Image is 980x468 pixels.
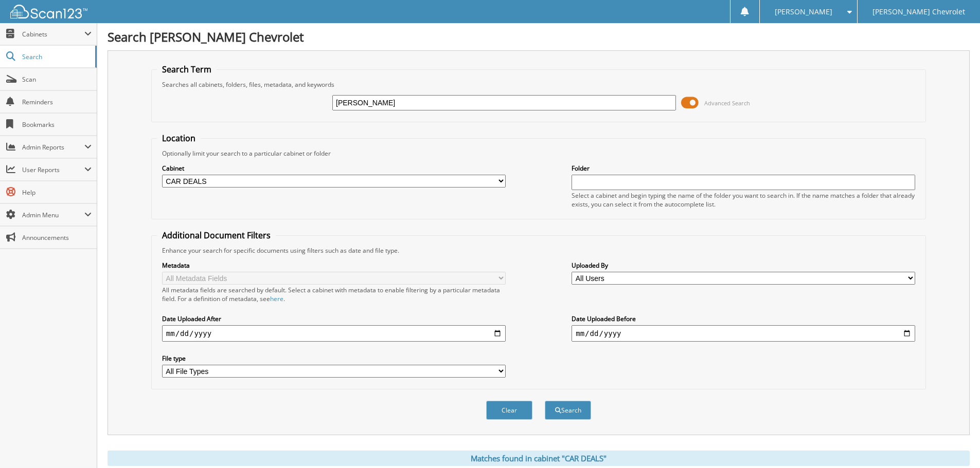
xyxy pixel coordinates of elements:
[270,294,283,303] a: here
[22,143,84,152] span: Admin Reports
[162,314,506,323] label: Date Uploaded After
[572,261,915,270] label: Uploaded By
[157,149,920,158] div: Optionally limit your search to a particular cabinet or folder
[10,5,87,18] img: scan123-logo-white.svg
[157,64,217,75] legend: Search Term
[22,52,90,61] span: Search
[22,211,84,219] span: Admin Menu
[162,286,506,303] div: All metadata fields are searched by default. Select a cabinet with metadata to enable filtering b...
[704,99,750,107] span: Advanced Search
[775,9,832,15] span: [PERSON_NAME]
[162,261,506,270] label: Metadata
[157,80,920,89] div: Searches all cabinets, folders, files, metadata, and keywords
[22,30,84,39] span: Cabinets
[22,165,84,174] span: User Reports
[157,230,276,241] legend: Additional Document Filters
[162,354,506,363] label: File type
[22,120,92,129] span: Bookmarks
[22,188,92,197] span: Help
[22,75,92,84] span: Scan
[572,164,915,173] label: Folder
[162,325,506,342] input: start
[22,233,92,242] span: Announcements
[108,28,970,45] h1: Search [PERSON_NAME] Chevrolet
[486,401,532,420] button: Clear
[157,246,920,255] div: Enhance your search for specific documents using filters such as date and file type.
[872,9,965,15] span: [PERSON_NAME] Chevrolet
[157,133,201,144] legend: Location
[162,164,506,173] label: Cabinet
[572,314,915,323] label: Date Uploaded Before
[545,401,591,420] button: Search
[572,191,915,209] div: Select a cabinet and begin typing the name of the folder you want to search in. If the name match...
[572,325,915,342] input: end
[108,451,970,466] div: Matches found in cabinet "CAR DEALS"
[22,98,92,106] span: Reminders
